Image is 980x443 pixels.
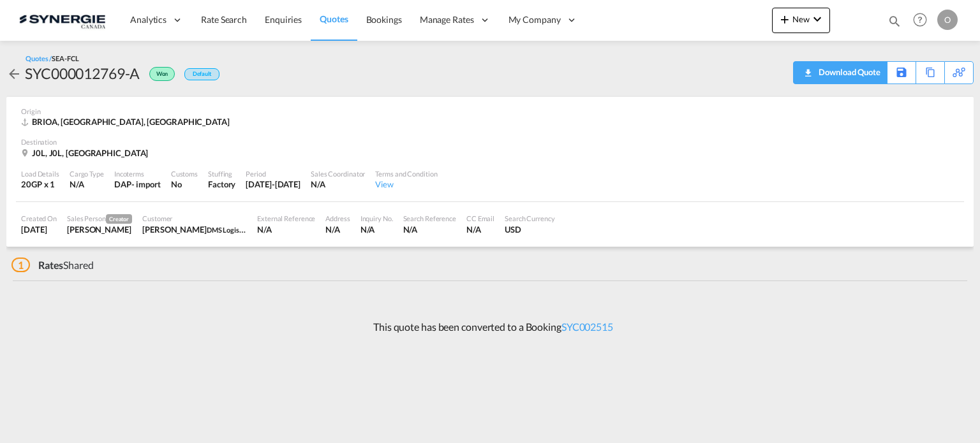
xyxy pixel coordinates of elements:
[21,214,57,223] div: Created On
[909,9,937,32] div: Help
[777,11,792,27] md-icon: icon-plus 400-fg
[325,224,350,235] div: N/A
[937,10,958,30] div: O
[366,14,402,25] span: Bookings
[505,224,555,235] div: USD
[21,106,959,116] div: Origin
[142,224,247,235] div: Andre Ferreira
[246,169,301,178] div: Period
[375,169,437,178] div: Terms and Condition
[561,321,613,333] a: SYC002515
[208,169,235,178] div: Stuffing
[171,178,198,190] div: No
[420,13,474,26] span: Manage Rates
[114,178,131,190] div: DAP
[131,178,161,190] div: - import
[246,178,301,190] div: 26 Jul 2025
[26,54,79,63] div: Quotes /SEA-FCL
[208,178,235,190] div: Factory Stuffing
[25,63,140,84] div: SYC000012769-A
[21,147,151,159] div: J0L, J0L, Canada
[360,224,393,235] div: N/A
[6,66,22,82] md-icon: icon-arrow-left
[320,13,348,24] span: Quotes
[265,14,302,25] span: Enquiries
[171,169,198,178] div: Customs
[140,63,178,84] div: Won
[772,8,830,33] button: icon-plus 400-fgNewicon-chevron-down
[325,214,350,223] div: Address
[207,224,250,235] span: DMS Logistics
[466,214,494,223] div: CC Email
[887,14,902,28] md-icon: icon-magnify
[11,258,30,272] span: 1
[21,178,59,190] div: 20GP x 1
[184,68,219,80] div: Default
[19,6,105,34] img: 1f56c880d42311ef80fc7dca854c8e59.png
[67,214,132,224] div: Sales Person
[800,62,880,82] div: Quote PDF is not available at this time
[130,13,167,26] span: Analytics
[311,178,365,190] div: N/A
[777,14,825,24] span: New
[403,214,456,223] div: Search Reference
[11,258,94,272] div: Shared
[360,214,393,223] div: Inquiry No.
[800,64,815,73] md-icon: icon-download
[367,320,613,334] p: This quote has been converted to a Booking
[201,14,247,25] span: Rate Search
[70,178,104,190] div: N/A
[21,116,233,127] div: BRIOA, Itapoa, Asia Pacific
[21,224,57,235] div: 26 Jun 2025
[257,224,315,235] div: N/A
[505,214,555,223] div: Search Currency
[6,63,25,84] div: icon-arrow-left
[509,13,561,26] span: My Company
[106,214,132,224] span: Creator
[403,224,456,235] div: N/A
[810,11,825,27] md-icon: icon-chevron-down
[887,14,902,33] div: icon-magnify
[142,214,247,223] div: Customer
[815,62,880,82] div: Download Quote
[52,54,78,62] span: SEA-FCL
[800,62,880,82] div: Download Quote
[67,224,132,235] div: Gael Vilsaint
[32,117,230,127] span: BRIOA, [GEOGRAPHIC_DATA], [GEOGRAPHIC_DATA]
[38,259,64,271] span: Rates
[70,169,104,178] div: Cargo Type
[909,9,931,31] span: Help
[466,224,494,235] div: N/A
[257,214,315,223] div: External Reference
[21,169,59,178] div: Load Details
[114,169,161,178] div: Incoterms
[311,169,365,178] div: Sales Coordinator
[375,178,437,190] div: View
[21,137,959,147] div: Destination
[156,70,172,82] span: Won
[887,62,916,84] div: Save As Template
